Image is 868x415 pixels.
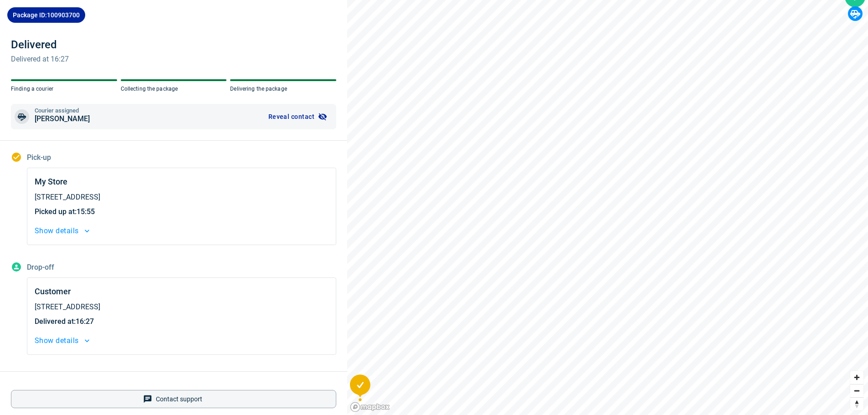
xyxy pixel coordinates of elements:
[35,225,79,237] span: Show details
[76,317,94,326] span: 16:27
[35,316,329,327] span: :
[27,263,54,272] span: Drop-off
[13,10,80,20] span: Package ID: 100903700
[35,285,71,298] span: Customer
[27,153,51,162] span: Pick-up
[35,207,75,216] span: Picked up at
[35,334,79,347] span: Show details
[77,207,95,216] span: 15:55
[35,113,90,124] span: [PERSON_NAME]
[11,54,69,65] p: Delivered at 16:27
[11,85,117,93] p: Finding a courier
[850,371,863,384] button: Zoom in
[35,108,90,113] span: Courier assigned
[35,317,74,326] span: Delivered at
[35,192,329,203] span: [STREET_ADDRESS]
[850,384,863,397] button: Zoom out
[35,302,329,313] span: [STREET_ADDRESS]
[15,109,29,124] span: e_car
[156,395,202,403] span: Contact support
[848,6,863,21] img: svg+xml;base64,PHN2ZyB3aWR0aD0iMzIiIGhlaWdodD0iMzIiIHZpZXdCb3g9IjAgMCAzMiAzMiIgZmlsbD0ibm9uZSIgeG...
[230,85,336,93] p: Delivering the package
[35,175,67,188] span: My Store
[35,206,329,217] span: :
[11,37,69,52] div: Delivered
[850,397,863,410] button: Reset bearing to north
[268,113,314,120] span: Reveal contact
[121,85,227,93] p: Collecting the package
